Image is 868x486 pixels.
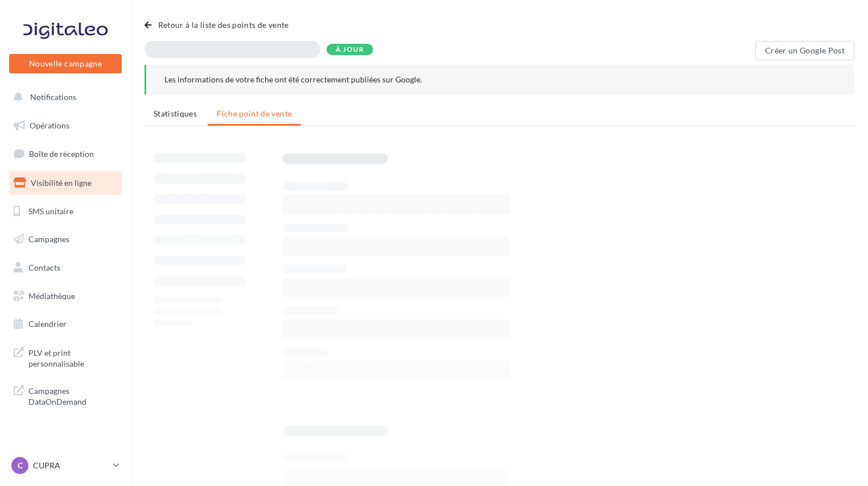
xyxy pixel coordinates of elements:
span: Retour à la liste des points de vente [158,20,289,30]
a: PLV et print personnalisable [7,340,124,374]
a: Médiathèque [7,284,124,308]
a: Campagnes [7,227,124,251]
div: À jour [326,44,373,55]
span: C [18,460,23,471]
span: Médiathèque [28,291,75,301]
span: Calendrier [28,319,67,329]
a: C CUPRA [9,455,122,476]
a: Visibilité en ligne [7,171,124,195]
a: SMS unitaire [7,200,124,223]
a: Opérations [7,114,124,138]
a: Contacts [7,256,124,280]
button: Retour à la liste des points de vente [144,18,294,32]
span: Notifications [30,92,76,102]
span: Boîte de réception [29,149,94,159]
span: Statistiques [154,109,197,118]
a: Calendrier [7,312,124,336]
button: Notifications [7,85,119,109]
span: SMS unitaire [28,206,73,215]
a: Campagnes DataOnDemand [7,379,124,412]
button: Nouvelle campagne [9,54,122,73]
span: PLV et print personnalisable [28,345,117,369]
span: Contacts [28,263,60,272]
div: Les informations de votre fiche ont été correctement publiées sur Google. [164,74,836,85]
p: CUPRA [33,460,109,471]
a: Boîte de réception [7,142,124,166]
button: Créer un Google Post [755,41,854,60]
span: Opérations [30,121,69,130]
span: Campagnes [28,234,69,244]
span: Visibilité en ligne [31,178,92,188]
span: Campagnes DataOnDemand [28,383,117,408]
